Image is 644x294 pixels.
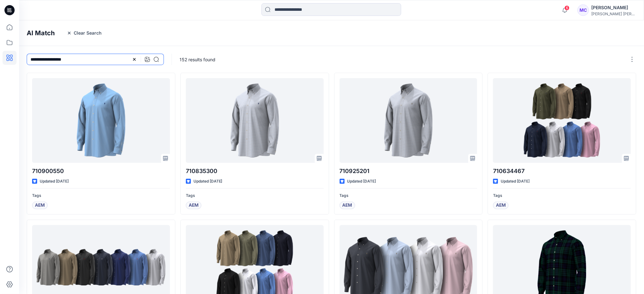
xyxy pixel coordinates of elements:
span: AEM [35,202,45,209]
div: [PERSON_NAME] [592,4,636,11]
p: Updated [DATE] [40,178,69,185]
p: Tags [340,192,478,199]
div: MC [578,4,589,16]
p: 710900550 [32,167,170,176]
p: 710835300 [186,167,324,176]
p: 710925201 [340,167,478,176]
span: 6 [565,5,570,10]
a: 710835300 [186,78,324,163]
a: 710634467 [493,78,631,163]
button: Clear Search [63,28,106,38]
div: [PERSON_NAME] [PERSON_NAME] [592,11,636,16]
p: Updated [DATE] [347,178,376,185]
a: 710925201 [340,78,478,163]
a: 710900550 [32,78,170,163]
p: Updated [DATE] [193,178,222,185]
p: Tags [32,192,170,199]
span: AEM [189,202,199,209]
h4: AI Match [27,29,55,37]
p: Updated [DATE] [501,178,530,185]
p: 152 results found [180,56,215,63]
p: 710634467 [493,167,631,176]
p: Tags [493,192,631,199]
p: Tags [186,192,324,199]
span: AEM [342,202,352,209]
span: AEM [496,202,506,209]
